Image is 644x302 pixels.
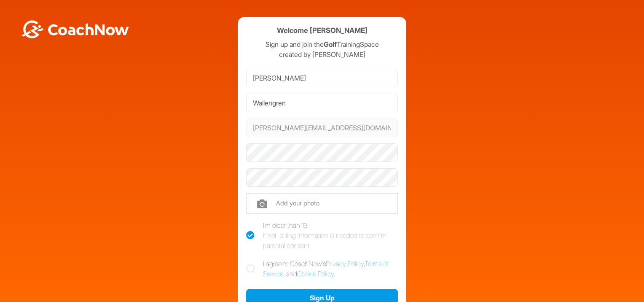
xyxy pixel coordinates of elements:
label: I agree to CoachNow's , , and . [246,259,398,279]
div: I'm older than 13 [263,220,398,251]
input: Last Name [246,94,398,112]
input: First Name [246,69,398,87]
h4: Welcome [PERSON_NAME] [277,25,368,36]
a: Cookie Policy [297,270,334,278]
strong: Golf [324,40,337,49]
a: Privacy Policy [326,259,364,268]
input: Email [246,119,398,137]
div: If not, billing information is needed to confirm parental consent. [263,230,398,251]
p: Sign up and join the TrainingSpace [246,39,398,49]
img: BwLJSsUCoWCh5upNqxVrqldRgqLPVwmV24tXu5FoVAoFEpwwqQ3VIfuoInZCoVCoTD4vwADAC3ZFMkVEQFDAAAAAElFTkSuQmCC [20,20,130,38]
a: Terms of Service [263,259,388,278]
p: created by [PERSON_NAME] [246,49,398,59]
